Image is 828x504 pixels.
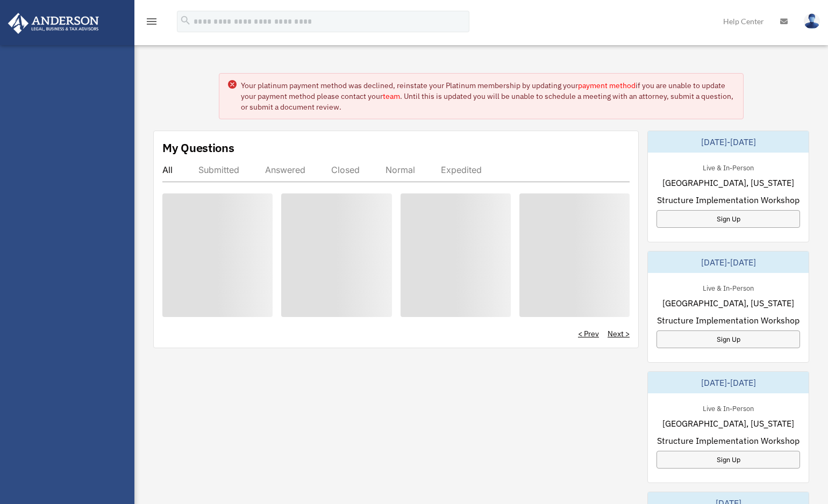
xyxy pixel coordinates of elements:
[5,13,102,34] img: Anderson Advisors Platinum Portal
[657,434,800,447] span: Structure Implementation Workshop
[265,164,305,175] div: Answered
[241,80,734,112] div: Your platinum payment method was declined, reinstate your Platinum membership by updating your if...
[694,402,762,413] div: Live & In-Person
[145,15,158,28] i: menu
[441,164,482,175] div: Expedited
[804,13,820,29] img: User Pic
[656,210,800,228] a: Sign Up
[694,161,762,172] div: Live & In-Person
[648,372,809,393] div: [DATE]-[DATE]
[180,15,191,26] i: search
[578,81,636,90] a: payment method
[608,328,630,339] a: Next >
[657,193,800,206] span: Structure Implementation Workshop
[162,140,234,156] div: My Questions
[656,330,800,348] a: Sign Up
[162,164,173,175] div: All
[386,164,415,175] div: Normal
[662,417,794,430] span: [GEOGRAPHIC_DATA], [US_STATE]
[145,19,158,28] a: menu
[662,176,794,189] span: [GEOGRAPHIC_DATA], [US_STATE]
[648,251,809,273] div: [DATE]-[DATE]
[662,297,794,309] span: [GEOGRAPHIC_DATA], [US_STATE]
[694,282,762,293] div: Live & In-Person
[331,164,360,175] div: Closed
[578,328,599,339] a: < Prev
[657,314,800,327] span: Structure Implementation Workshop
[648,131,809,153] div: [DATE]-[DATE]
[198,164,239,175] div: Submitted
[383,91,400,101] a: team
[656,451,800,469] a: Sign Up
